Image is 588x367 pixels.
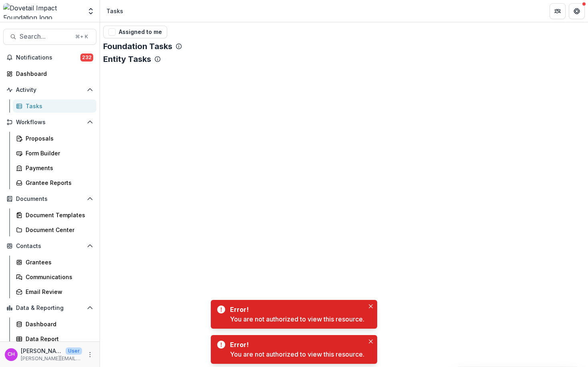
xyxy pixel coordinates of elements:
[13,99,96,113] a: Tasks
[3,51,96,64] button: Notifications232
[26,179,90,187] div: Grantee Reports
[26,320,90,328] div: Dashboard
[26,134,90,143] div: Proposals
[3,240,96,252] button: Open Contacts
[16,196,84,202] span: Documents
[16,119,84,126] span: Workflows
[26,149,90,157] div: Form Builder
[3,83,96,96] button: Open Activity
[21,347,62,355] p: [PERSON_NAME] [PERSON_NAME]
[26,258,90,266] div: Grantees
[13,176,96,189] a: Grantee Reports
[26,335,90,343] div: Data Report
[26,273,90,281] div: Communications
[230,349,364,359] div: You are not authorized to view this resource.
[13,256,96,269] a: Grantees
[3,302,96,314] button: Open Data & Reporting
[13,223,96,236] a: Document Center
[13,332,96,345] a: Data Report
[230,340,361,349] div: Error!
[106,7,123,15] div: Tasks
[3,3,82,19] img: Dovetail Impact Foundation logo
[103,54,151,64] p: Entity Tasks
[74,32,90,41] div: ⌘ + K
[16,243,84,250] span: Contacts
[550,3,566,19] button: Partners
[13,147,96,160] a: Form Builder
[26,102,90,110] div: Tasks
[3,192,96,205] button: Open Documents
[26,164,90,172] div: Payments
[13,132,96,145] a: Proposals
[3,67,96,80] a: Dashboard
[16,54,80,61] span: Notifications
[13,208,96,222] a: Document Templates
[26,226,90,234] div: Document Center
[16,87,84,93] span: Activity
[26,288,90,296] div: Email Review
[103,5,126,17] nav: breadcrumb
[8,352,15,357] div: Courtney Eker Hardy
[3,29,96,45] button: Search...
[366,302,376,311] button: Close
[230,314,364,324] div: You are not authorized to view this resource.
[103,42,172,51] p: Foundation Tasks
[26,211,90,219] div: Document Templates
[21,355,82,362] p: [PERSON_NAME][EMAIL_ADDRESS][DOMAIN_NAME]
[20,33,70,40] span: Search...
[569,3,585,19] button: Get Help
[85,350,95,359] button: More
[85,3,96,19] button: Open entity switcher
[16,305,84,311] span: Data & Reporting
[366,337,376,346] button: Close
[13,317,96,331] a: Dashboard
[80,54,93,61] span: 232
[230,305,361,314] div: Error!
[13,285,96,298] a: Email Review
[16,69,90,78] div: Dashboard
[13,161,96,175] a: Payments
[66,347,82,355] p: User
[13,270,96,284] a: Communications
[3,116,96,129] button: Open Workflows
[103,26,167,38] button: Assigned to me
